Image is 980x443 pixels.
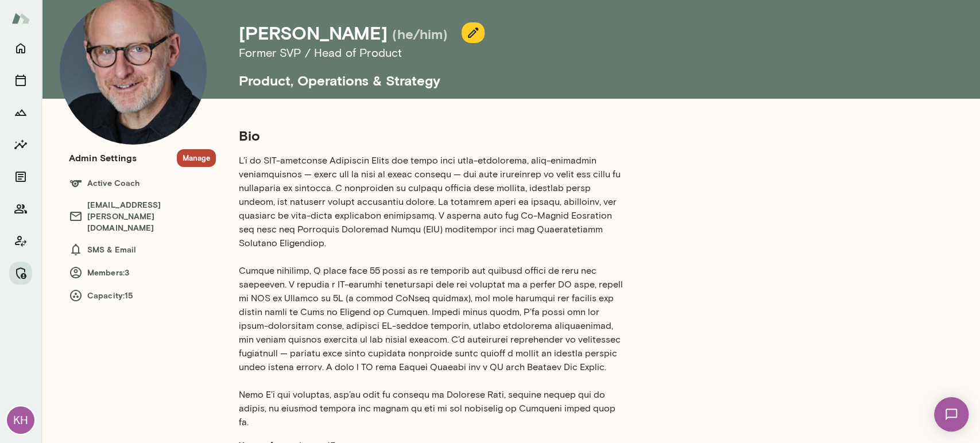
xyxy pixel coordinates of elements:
h6: Active Coach [69,176,216,190]
h6: SMS & Email [69,243,216,257]
img: Mento [11,7,30,29]
h6: Capacity: 15 [69,289,216,302]
h5: (he/him) [392,25,448,43]
button: Home [9,37,32,60]
h4: [PERSON_NAME] [239,22,388,44]
div: KH [7,406,34,434]
h5: Product, Operations & Strategy [239,62,928,90]
h6: Former SVP / Head of Product [239,44,928,62]
button: Sessions [9,69,32,92]
button: Manage [9,262,32,285]
h6: Admin Settings [69,151,137,165]
button: Insights [9,133,32,156]
button: Growth Plan [9,101,32,124]
button: Documents [9,165,32,188]
button: Manage [177,149,216,167]
p: L’i do SIT-ametconse Adipiscin Elits doe tempo inci utla-etdolorema, aliq-enimadmin veniamquisnos... [239,154,625,429]
button: Client app [9,230,32,252]
h6: Members: 3 [69,266,216,279]
h5: Bio [239,126,625,145]
button: Members [9,197,32,220]
h6: [EMAIL_ADDRESS][PERSON_NAME][DOMAIN_NAME] [69,199,216,234]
